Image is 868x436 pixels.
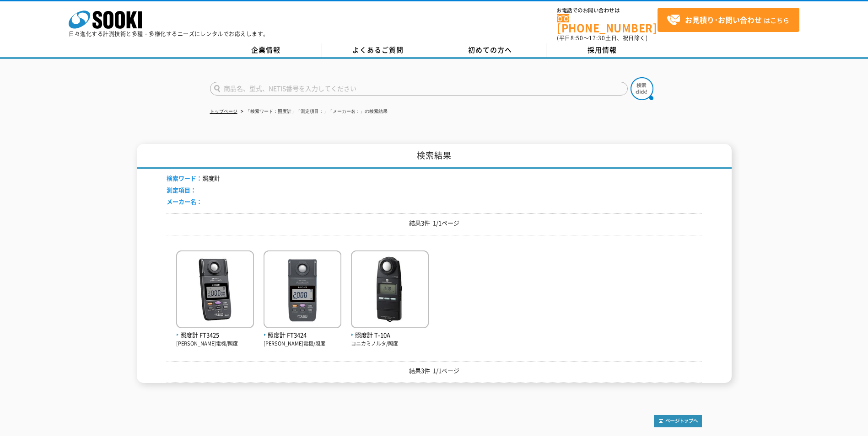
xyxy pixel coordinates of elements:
span: 照度計 T-10A [351,330,429,340]
p: 日々進化する計測技術と多種・多様化するニーズにレンタルでお応えします。 [69,31,269,37]
li: 照度計 [167,174,220,183]
p: 結果3件 1/1ページ [167,366,702,376]
span: 測定項目： [167,186,196,194]
span: 照度計 FT3425 [176,330,254,340]
p: 結果3件 1/1ページ [167,218,702,228]
a: お見積り･お問い合わせはこちら [658,8,799,32]
img: FT3424 [264,250,341,330]
h1: 検索結果 [137,144,732,169]
strong: お見積り･お問い合わせ [685,14,762,25]
input: 商品名、型式、NETIS番号を入力してください [210,82,628,96]
span: 8:50 [571,34,583,42]
a: トップページ [210,109,237,114]
p: [PERSON_NAME]電機/照度 [176,340,254,348]
img: btn_search.png [631,77,653,100]
span: お電話でのお問い合わせは [557,8,658,13]
a: 照度計 T-10A [351,321,429,340]
a: 照度計 FT3424 [264,321,341,340]
a: 初めての方へ [434,43,546,57]
a: [PHONE_NUMBER] [557,14,658,33]
p: コニカミノルタ/照度 [351,340,429,348]
img: トップページへ [654,415,702,427]
p: [PERSON_NAME]電機/照度 [264,340,341,348]
li: 「検索ワード：照度計」「測定項目：」「メーカー名：」の検索結果 [239,107,388,117]
span: (平日 ～ 土日、祝日除く) [557,34,647,42]
span: 検索ワード： [167,174,202,182]
span: 照度計 FT3424 [264,330,341,340]
a: 照度計 FT3425 [176,321,254,340]
span: 17:30 [589,34,605,42]
img: FT3425 [176,250,254,330]
span: はこちら [667,13,789,27]
span: メーカー名： [167,197,202,206]
a: 採用情報 [546,43,658,57]
span: 初めての方へ [468,45,512,55]
a: よくあるご質問 [322,43,434,57]
a: 企業情報 [210,43,322,57]
img: T-10A [351,250,429,330]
